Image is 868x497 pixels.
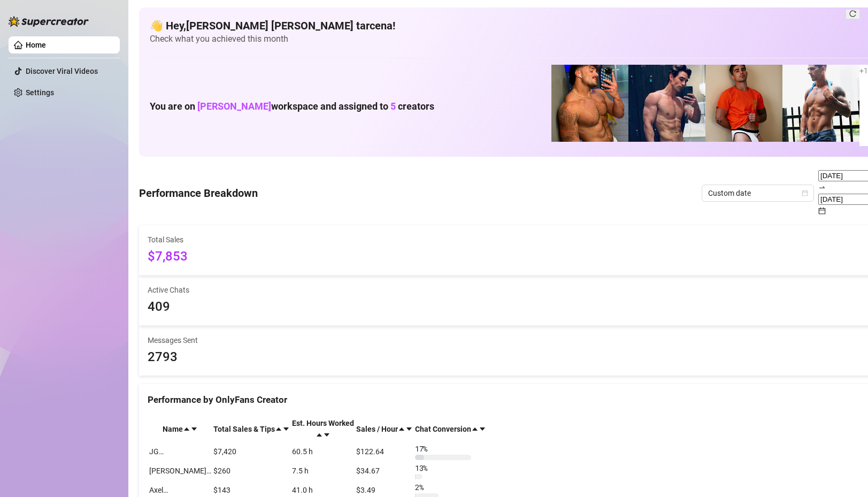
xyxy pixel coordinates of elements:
[414,417,487,441] th: Chat Conversion
[197,101,271,112] span: [PERSON_NAME]
[390,101,396,112] span: 5
[849,10,856,17] span: reload
[705,65,782,142] img: Justin
[213,425,275,433] span: Total Sales & Tips
[415,481,432,493] span: 2 %
[782,65,859,142] img: JUSTIN
[628,65,705,142] img: Axel
[150,101,434,112] h1: You are on workspace and assigned to creators
[183,425,190,433] span: caret-up
[415,425,471,433] span: Chat Conversion
[275,425,282,433] span: caret-up
[316,431,323,439] span: caret-up
[26,41,46,49] a: Home
[405,425,413,433] span: caret-down
[26,67,98,75] a: Discover Viral Videos
[708,185,808,201] span: Custom date
[282,425,290,433] span: caret-down
[818,207,826,215] span: calendar
[818,183,826,192] span: to
[859,66,868,75] span: + 1
[213,442,290,461] td: $7,420
[356,425,398,433] span: Sales / Hour
[471,425,479,433] span: caret-up
[150,18,868,33] h4: 👋 Hey, [PERSON_NAME] [PERSON_NAME] tarcena !
[190,425,198,433] span: caret-down
[291,442,355,461] td: 60.5 h
[149,417,212,441] th: Name
[213,417,290,441] th: Total Sales & Tips
[415,462,432,474] span: 13 %
[150,33,868,45] span: Check what you achieved this month
[356,462,413,480] td: $34.67
[415,443,432,455] span: 17 %
[213,462,290,480] td: $260
[9,16,89,27] img: logo-BBDzfeDw.svg
[291,462,355,480] td: 7.5 h
[163,425,183,433] span: Name
[26,88,54,97] a: Settings
[818,183,826,191] span: swap-right
[479,425,486,433] span: caret-down
[356,442,413,461] td: $122.64
[551,65,628,142] img: JG
[139,186,258,201] h4: Performance Breakdown
[149,462,212,480] td: [PERSON_NAME]…
[356,417,413,441] th: Sales / Hour
[802,190,808,196] span: calendar
[149,442,212,461] td: JG…
[323,431,331,439] span: caret-down
[292,417,354,429] div: Est. Hours Worked
[398,425,405,433] span: caret-up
